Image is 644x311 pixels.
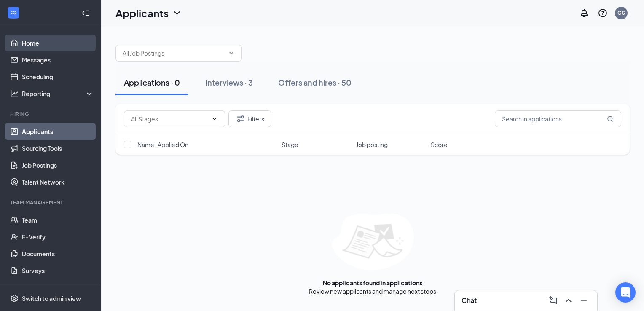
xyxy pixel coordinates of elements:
[22,294,81,303] div: Switch to admin view
[579,295,589,306] svg: Minimize
[548,295,558,306] svg: ComposeMessage
[615,282,636,303] div: Open Intercom Messenger
[236,114,246,124] svg: Filter
[356,140,388,149] span: Job posting
[332,214,414,270] img: empty-state
[115,6,169,20] h1: Applicants
[577,294,590,307] button: Minimize
[598,8,608,18] svg: QuestionInfo
[22,35,94,51] a: Home
[228,110,271,127] button: Filter Filters
[22,123,94,140] a: Applicants
[323,279,422,287] div: No applicants found in applications
[579,8,589,18] svg: Notifications
[123,48,225,58] input: All Job Postings
[10,199,92,206] div: Team Management
[562,294,575,307] button: ChevronUp
[563,295,574,306] svg: ChevronUp
[137,140,188,149] span: Name · Applied On
[282,140,298,149] span: Stage
[22,51,94,68] a: Messages
[22,245,94,262] a: Documents
[228,50,235,56] svg: ChevronDown
[22,140,94,157] a: Sourcing Tools
[22,174,94,190] a: Talent Network
[211,115,218,122] svg: ChevronDown
[617,9,625,16] div: GS
[22,228,94,245] a: E-Verify
[22,157,94,174] a: Job Postings
[131,114,208,123] input: All Stages
[278,77,352,88] div: Offers and hires · 50
[10,110,92,118] div: Hiring
[22,68,94,85] a: Scheduling
[431,140,448,149] span: Score
[607,115,614,122] svg: MagnifyingGlass
[22,89,94,98] div: Reporting
[495,110,621,127] input: Search in applications
[172,8,182,18] svg: ChevronDown
[309,287,436,295] div: Review new applicants and manage next steps
[462,296,477,305] h3: Chat
[22,262,94,279] a: Surveys
[81,9,90,17] svg: Collapse
[205,77,253,88] div: Interviews · 3
[10,294,19,303] svg: Settings
[9,8,18,17] svg: WorkstreamLogo
[10,89,19,98] svg: Analysis
[124,77,180,88] div: Applications · 0
[22,212,94,228] a: Team
[547,294,560,307] button: ComposeMessage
